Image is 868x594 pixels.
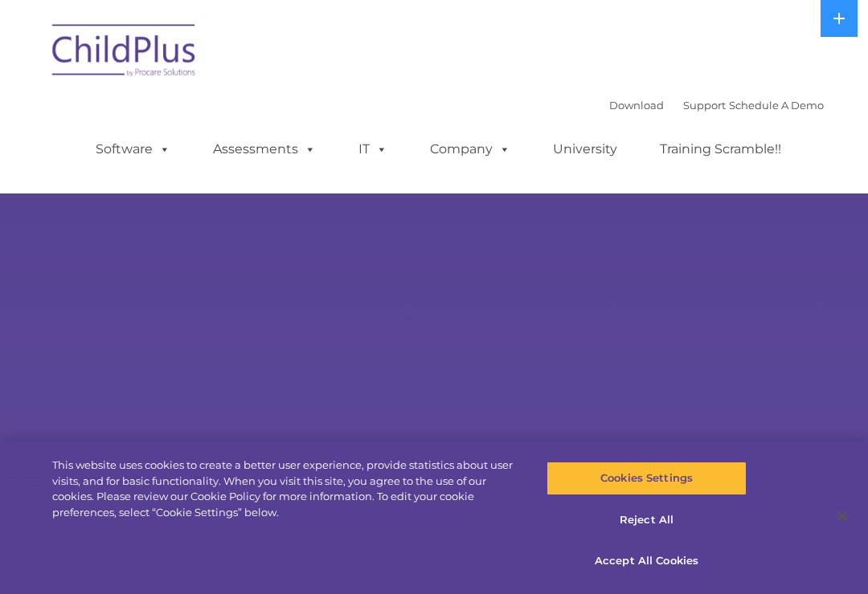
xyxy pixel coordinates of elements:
[342,133,403,165] a: IT
[547,544,746,578] button: Accept All Cookies
[547,462,746,495] button: Cookies Settings
[414,133,526,165] a: Company
[547,503,746,537] button: Reject All
[609,99,664,112] a: Download
[729,99,824,112] a: Schedule A Demo
[683,99,726,112] a: Support
[825,498,860,534] button: Close
[44,13,205,93] img: ChildPlus by Procare Solutions
[644,133,797,165] a: Training Scramble!!
[609,99,824,112] font: |
[197,133,332,165] a: Assessments
[80,133,186,165] a: Software
[537,133,633,165] a: University
[52,458,521,520] div: This website uses cookies to create a better user experience, provide statistics about user visit...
